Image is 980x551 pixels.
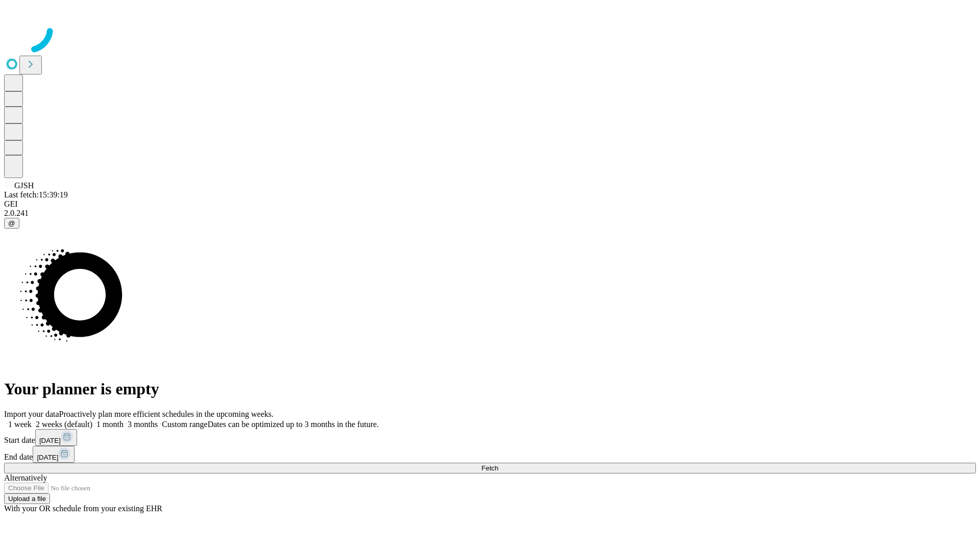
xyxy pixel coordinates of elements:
[96,420,124,429] span: 1 month
[4,493,50,504] button: Upload a file
[59,410,274,418] span: Proactively plan more efficient schedules in the upcoming weeks.
[4,429,976,446] div: Start date
[4,410,59,418] span: Import your data
[4,218,19,229] button: @
[33,446,75,463] button: [DATE]
[208,420,379,429] span: Dates can be optimized up to 3 months in the future.
[4,380,976,398] h1: Your planner is empty
[128,420,158,429] span: 3 months
[4,504,162,513] span: With your OR schedule from your existing EHR
[4,463,976,473] button: Fetch
[39,437,61,444] span: [DATE]
[4,199,976,209] div: GEI
[481,464,498,472] span: Fetch
[37,454,58,461] span: [DATE]
[8,219,15,227] span: @
[4,473,47,482] span: Alternatively
[8,420,32,429] span: 1 week
[4,190,68,199] span: Last fetch: 15:39:19
[14,181,34,190] span: GJSH
[162,420,207,429] span: Custom range
[35,429,77,446] button: [DATE]
[36,420,92,429] span: 2 weeks (default)
[4,209,976,218] div: 2.0.241
[4,446,976,463] div: End date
